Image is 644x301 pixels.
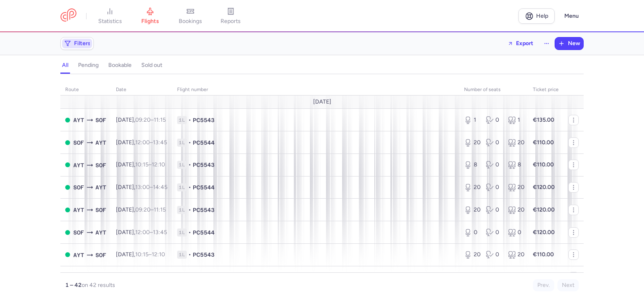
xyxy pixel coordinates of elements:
span: SOF [95,251,106,259]
div: 20 [464,183,479,191]
div: 0 [486,161,501,169]
span: • [188,206,191,214]
div: 0 [486,139,501,147]
span: SOF [73,228,84,237]
span: PC5543 [193,206,215,214]
th: date [111,84,172,96]
span: [DATE], [116,229,167,236]
div: 1 [464,116,479,124]
div: 0 [486,206,501,214]
time: 12:10 [152,161,165,168]
span: AYT [73,206,84,214]
th: Ticket price [528,84,563,96]
h4: sold out [141,62,162,69]
span: SOF [95,116,106,125]
a: bookings [170,7,211,25]
span: – [135,161,165,168]
th: Flight number [172,84,459,96]
span: PC5544 [193,139,215,147]
strong: €110.00 [533,139,554,146]
div: 20 [508,251,523,259]
span: • [188,161,191,169]
time: 09:20 [135,206,151,213]
span: SOF [73,183,84,192]
a: statistics [90,7,130,25]
span: [DATE], [116,139,167,146]
span: – [135,184,167,191]
div: 8 [508,161,523,169]
time: 12:00 [135,229,150,236]
div: 0 [486,183,501,191]
span: 1L [177,161,187,169]
button: Menu [559,8,584,24]
span: – [135,229,167,236]
span: – [135,116,166,123]
span: SOF [73,138,84,147]
button: Next [557,279,579,291]
span: [DATE], [116,184,167,191]
time: 12:10 [152,251,165,258]
div: 1 [508,116,523,124]
button: Export [502,37,539,50]
strong: €135.00 [533,116,554,123]
span: PC5544 [193,228,215,237]
div: 20 [508,139,523,147]
span: on 42 results [82,282,115,289]
span: – [135,206,166,213]
th: route [60,84,111,96]
strong: 1 – 42 [65,282,82,289]
time: 10:15 [135,251,149,258]
time: 09:20 [135,116,151,123]
h4: bookable [108,62,132,69]
strong: €120.00 [533,229,555,236]
span: PC5544 [193,183,215,191]
span: • [188,139,191,147]
a: reports [211,7,251,25]
th: number of seats [459,84,528,96]
time: 11:15 [154,206,166,213]
h4: pending [78,62,99,69]
strong: €110.00 [533,251,554,258]
div: 20 [464,139,479,147]
span: [DATE], [116,251,165,258]
span: statistics [98,18,122,25]
div: 0 [486,228,501,237]
time: 13:00 [135,184,150,191]
span: 1L [177,228,187,237]
span: [DATE] [313,99,331,105]
span: – [135,139,167,146]
span: • [188,116,191,124]
span: AYT [95,183,106,192]
span: AYT [73,161,84,170]
button: Filters [61,37,93,50]
div: 0 [464,228,479,237]
h4: all [62,62,68,69]
div: 20 [508,206,523,214]
span: AYT [73,251,84,259]
span: 1L [177,251,187,259]
time: 11:15 [154,116,166,123]
time: 14:45 [153,184,167,191]
span: [DATE], [116,161,165,168]
span: Help [536,13,548,19]
span: • [188,228,191,237]
span: PC5543 [193,161,215,169]
span: 1L [177,206,187,214]
div: 20 [508,183,523,191]
time: 13:45 [153,229,167,236]
span: 1L [177,183,187,191]
span: 1L [177,139,187,147]
span: [DATE], [116,206,166,213]
time: 13:45 [153,139,167,146]
div: 0 [486,251,501,259]
a: flights [130,7,170,25]
span: reports [221,18,241,25]
div: 0 [486,116,501,124]
div: 0 [508,228,523,237]
button: New [555,37,583,50]
button: Prev. [533,279,554,291]
strong: €120.00 [533,184,555,191]
span: AYT [73,116,84,125]
strong: €110.00 [533,161,554,168]
span: AYT [95,138,106,147]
